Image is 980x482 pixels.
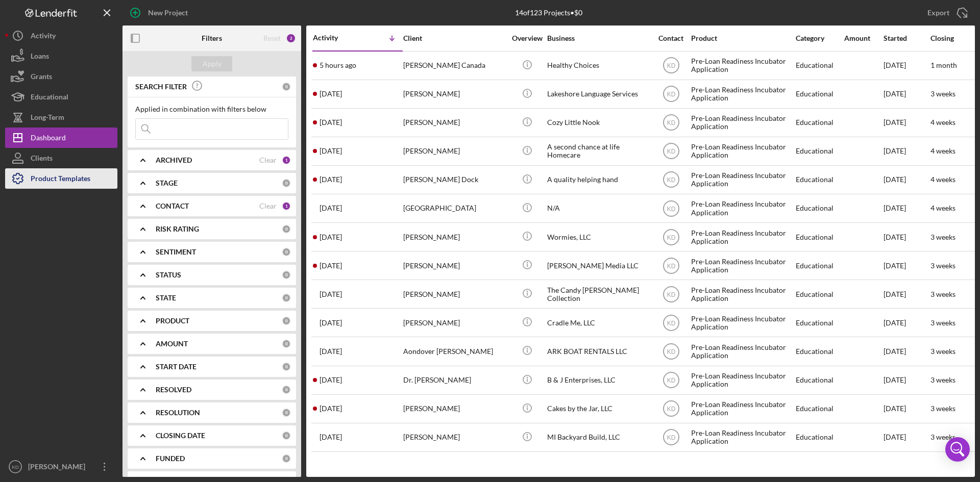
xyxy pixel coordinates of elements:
div: Applied in combination with filters below [135,105,288,113]
div: [DATE] [884,367,929,394]
div: Category [796,34,843,42]
b: RESOLVED [156,386,191,394]
time: 4 weeks [930,146,955,155]
time: 3 weeks [930,233,955,241]
button: Educational [5,87,117,107]
text: KD [12,464,18,470]
b: SENTIMENT [156,248,196,256]
b: FUNDED [156,454,185,463]
div: 0 [282,339,291,348]
div: A quality helping hand [547,166,649,193]
time: 2025-08-11 18:54 [320,319,342,327]
div: [DATE] [884,81,929,108]
div: [PERSON_NAME] Canada [403,52,505,79]
time: 2025-08-15 20:44 [320,118,342,126]
div: Clients [31,148,53,171]
div: [DATE] [884,52,929,79]
button: Apply [191,56,232,71]
b: PRODUCT [156,317,189,325]
div: Clear [259,156,277,164]
div: 14 of 123 Projects • $0 [515,9,582,17]
time: 3 weeks [930,375,955,384]
div: Long-Term [31,107,64,130]
time: 3 weeks [930,347,955,356]
time: 2025-08-11 17:10 [320,376,342,384]
div: Pre-Loan Readiness Incubator Application [691,252,793,279]
div: Pre-Loan Readiness Incubator Application [691,223,793,250]
div: [PERSON_NAME] Dock [403,166,505,193]
div: Export [927,3,949,23]
div: Educational [796,81,843,108]
div: Pre-Loan Readiness Incubator Application [691,424,793,451]
div: 0 [282,270,291,280]
div: Grants [31,66,52,89]
button: New Project [122,3,198,23]
text: KD [667,319,675,326]
button: Activity [5,26,117,46]
b: STATE [156,294,176,302]
div: Loans [31,46,49,69]
div: Amount [844,34,883,42]
div: [PERSON_NAME] [403,138,505,165]
div: [PERSON_NAME] [403,252,505,279]
div: Pre-Loan Readiness Incubator Application [691,166,793,193]
div: 0 [282,316,291,325]
div: Educational [796,395,843,422]
div: [DATE] [884,338,929,365]
div: Educational [796,223,843,250]
div: [DATE] [884,166,929,193]
div: Cozy Little Nook [547,109,649,136]
div: Educational [796,109,843,136]
div: Cakes by the Jar, LLC [547,395,649,422]
time: 3 weeks [930,318,955,327]
b: RISK RATING [156,225,199,233]
div: A second chance at life Homecare [547,138,649,165]
div: Client [403,34,505,42]
div: B & J Enterprises, LLC [547,367,649,394]
div: Apply [203,56,222,71]
div: 0 [282,224,291,234]
time: 3 weeks [930,404,955,413]
div: Pre-Loan Readiness Incubator Application [691,338,793,365]
text: KD [667,176,675,184]
time: 2025-08-11 17:35 [320,347,342,356]
text: KD [667,434,675,441]
div: 0 [282,179,291,188]
time: 2025-08-08 20:55 [320,433,342,441]
div: Educational [796,281,843,308]
div: New Project [148,3,188,23]
time: 2025-08-16 03:52 [320,90,342,98]
div: 2 [286,33,296,43]
time: 3 weeks [930,261,955,270]
div: N/A [547,195,649,222]
b: START DATE [156,363,197,371]
div: Contact [652,34,690,42]
text: KD [667,148,675,155]
div: Pre-Loan Readiness Incubator Application [691,367,793,394]
div: [DATE] [884,252,929,279]
div: Cradle Me, LLC [547,309,649,336]
time: 2025-08-09 16:35 [320,404,342,413]
a: Loans [5,46,117,66]
text: KD [667,291,675,298]
div: The Candy [PERSON_NAME] Collection [547,281,649,308]
div: Pre-Loan Readiness Incubator Application [691,281,793,308]
div: Overview [508,34,546,42]
button: Product Templates [5,168,117,189]
text: KD [667,205,675,212]
button: Grants [5,66,117,87]
time: 2025-08-14 00:34 [320,204,342,212]
div: Educational [796,195,843,222]
div: 1 [282,201,291,211]
div: [PERSON_NAME] [403,424,505,451]
time: 1 month [930,61,957,69]
div: [PERSON_NAME] Media LLC [547,252,649,279]
div: Educational [796,166,843,193]
div: ARK BOAT RENTALS LLC [547,338,649,365]
div: 0 [282,293,291,302]
div: Lakeshore Language Services [547,81,649,108]
div: [DATE] [884,223,929,250]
